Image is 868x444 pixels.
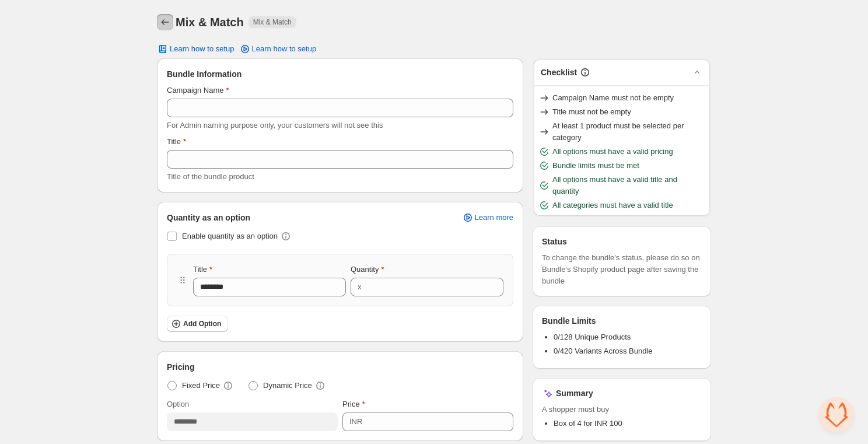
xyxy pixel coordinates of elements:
button: Add Option [167,316,228,332]
label: Price [342,398,365,410]
span: Title of the bundle product [167,172,254,181]
label: Option [167,398,189,410]
span: Title must not be empty [552,106,631,118]
div: Open chat [819,397,854,432]
li: Box of 4 for INR 100 [554,418,702,429]
span: Add Option [183,319,221,328]
h3: Summary [556,387,593,399]
span: All categories must have a valid title [552,200,673,211]
a: Learn how to setup [232,41,324,57]
span: Quantity as an option [167,212,250,223]
span: Bundle limits must be met [552,160,639,172]
label: Title [167,136,186,148]
button: Back [157,14,173,30]
span: All options must have a valid pricing [552,146,673,158]
button: Learn how to setup [150,41,242,57]
h3: Bundle Limits [542,315,596,327]
span: Learn how to setup [170,44,235,54]
a: Learn more [455,209,520,226]
span: Enable quantity as an option [182,232,278,240]
span: Dynamic Price [263,380,312,391]
span: Pricing [167,361,194,373]
span: For Admin naming purpose only, your customers will not see this [167,121,383,130]
span: Mix & Match [253,18,292,27]
span: All options must have a valid title and quantity [552,174,705,197]
span: Learn how to setup [252,44,317,54]
span: 0/420 Variants Across Bundle [554,347,653,355]
label: Campaign Name [167,85,229,96]
span: Bundle Information [167,68,242,80]
h3: Checklist [541,67,577,78]
h1: Mix & Match [176,15,244,29]
label: Quantity [351,264,384,275]
div: x [358,281,362,293]
span: To change the bundle's status, please do so on Bundle's Shopify product page after saving the bundle [542,252,702,287]
span: Learn more [475,213,513,222]
span: Fixed Price [182,380,220,391]
span: Campaign Name must not be empty [552,92,674,104]
h3: Status [542,236,567,247]
div: INR [349,416,362,428]
span: 0/128 Unique Products [554,333,631,341]
label: Title [193,264,212,275]
span: A shopper must buy [542,404,702,415]
span: At least 1 product must be selected per category [552,120,705,144]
